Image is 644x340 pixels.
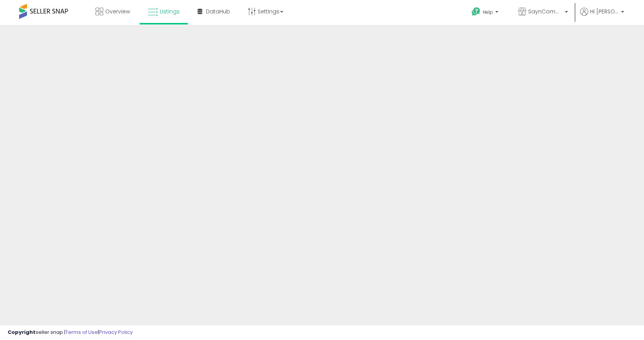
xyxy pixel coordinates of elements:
[466,1,506,25] a: Help
[483,9,493,15] span: Help
[65,329,98,336] a: Terms of Use
[8,329,36,336] strong: Copyright
[99,329,133,336] a: Privacy Policy
[471,7,481,16] i: Get Help
[160,8,180,15] span: Listings
[580,8,624,25] a: Hi [PERSON_NAME]
[105,8,130,15] span: Overview
[8,329,133,336] div: seller snap | |
[206,8,230,15] span: DataHub
[528,8,563,15] span: SaynCommerce
[590,8,619,15] span: Hi [PERSON_NAME]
